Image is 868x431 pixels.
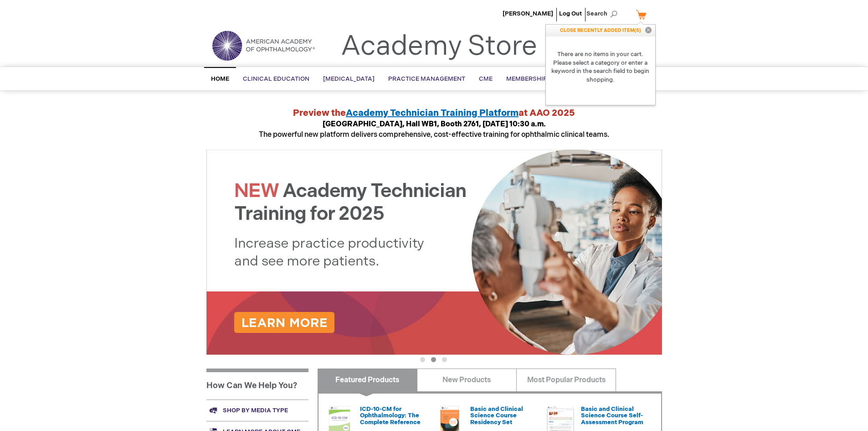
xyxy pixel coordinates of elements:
[346,108,519,119] a: Academy Technician Training Platform
[442,357,447,362] button: 3 of 3
[206,369,308,400] h1: How Can We Help You?
[341,30,537,63] a: Academy Store
[417,369,517,391] a: New Products
[559,10,582,17] a: Log Out
[323,120,546,129] strong: [GEOGRAPHIC_DATA], Hall WB1, Booth 2761, [DATE] 10:30 a.m.
[503,10,553,17] a: [PERSON_NAME]
[388,75,465,83] span: Practice Management
[546,36,655,98] strong: There are no items in your cart. Please select a category or enter a keyword in the search field ...
[516,369,616,391] a: Most Popular Products
[360,405,421,426] a: ICD-10-CM for Ophthalmology: The Complete Reference
[506,75,547,83] span: Membership
[318,369,417,391] a: Featured Products
[206,400,308,421] a: Shop by media type
[479,75,493,83] span: CME
[546,25,655,36] p: CLOSE RECENTLY ADDED ITEM(S)
[586,5,621,23] span: Search
[293,108,575,119] strong: Preview the at AAO 2025
[243,75,309,83] span: Clinical Education
[470,405,523,426] a: Basic and Clinical Science Course Residency Set
[323,75,375,83] span: [MEDICAL_DATA]
[259,120,609,139] span: The powerful new platform delivers comprehensive, cost-effective training for ophthalmic clinical...
[431,357,436,362] button: 2 of 3
[211,75,229,83] span: Home
[420,357,425,362] button: 1 of 3
[581,405,643,426] a: Basic and Clinical Science Course Self-Assessment Program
